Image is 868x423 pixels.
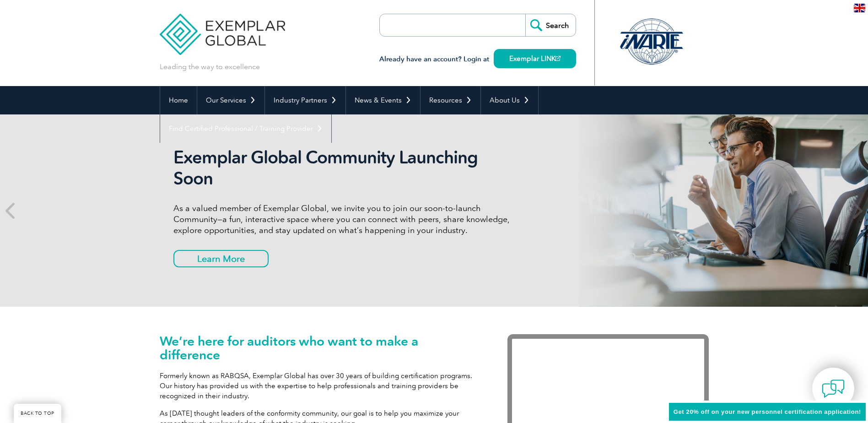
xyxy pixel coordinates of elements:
[494,49,576,68] a: Exemplar LINK
[854,4,865,12] img: en
[525,14,576,36] input: Search
[346,86,420,114] a: News & Events
[421,86,480,114] a: Resources
[160,371,480,401] p: Formerly known as RABQSA, Exemplar Global has over 30 years of building certification programs. O...
[379,54,576,65] h3: Already have an account? Login at
[160,62,260,72] p: Leading the way to excellence
[160,86,197,114] a: Home
[160,114,331,143] a: Find Certified Professional / Training Provider
[197,86,264,114] a: Our Services
[160,334,480,362] h1: We’re here for auditors who want to make a difference
[14,404,61,423] a: BACK TO TOP
[265,86,345,114] a: Industry Partners
[173,250,269,267] a: Learn More
[555,56,561,61] img: open_square.png
[674,408,861,415] span: Get 20% off on your new personnel certification application!
[481,86,538,114] a: About Us
[173,147,517,189] h2: Exemplar Global Community Launching Soon
[173,203,517,236] p: As a valued member of Exemplar Global, we invite you to join our soon-to-launch Community—a fun, ...
[822,377,845,400] img: contact-chat.png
